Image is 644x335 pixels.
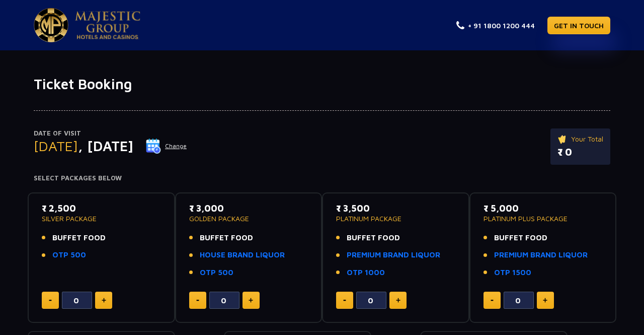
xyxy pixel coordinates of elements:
[491,300,494,301] img: minus
[396,298,400,303] img: plus
[200,267,233,279] a: OTP 500
[145,138,187,154] button: Change
[34,8,68,42] img: Majestic Pride
[557,133,603,145] p: Your Total
[200,249,285,261] a: HOUSE BRAND LIQUOR
[52,249,86,261] a: OTP 500
[547,17,610,34] a: GET IN TOUCH
[78,138,133,154] span: , [DATE]
[42,202,161,215] p: ₹ 2,500
[52,232,106,244] span: BUFFET FOOD
[557,145,603,160] p: ₹ 0
[484,202,603,215] p: ₹ 5,000
[75,11,140,39] img: Majestic Pride
[34,128,187,139] p: Date of Visit
[42,215,161,222] p: SILVER PACKAGE
[102,298,106,303] img: plus
[336,202,455,215] p: ₹ 3,500
[34,138,78,154] span: [DATE]
[347,249,440,261] a: PREMIUM BRAND LIQUOR
[189,202,308,215] p: ₹ 3,000
[336,215,455,222] p: PLATINUM PACKAGE
[347,267,385,279] a: OTP 1000
[347,232,400,244] span: BUFFET FOOD
[200,232,253,244] span: BUFFET FOOD
[494,232,547,244] span: BUFFET FOOD
[494,249,588,261] a: PREMIUM BRAND LIQUOR
[494,267,531,279] a: OTP 1500
[196,300,199,301] img: minus
[189,215,308,222] p: GOLDEN PACKAGE
[34,174,610,182] h4: Select Packages Below
[249,298,253,303] img: plus
[343,300,346,301] img: minus
[484,215,603,222] p: PLATINUM PLUS PACKAGE
[456,20,535,31] a: + 91 1800 1200 444
[557,133,568,145] img: ticket
[543,298,547,303] img: plus
[34,76,610,93] h1: Ticket Booking
[49,300,52,301] img: minus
